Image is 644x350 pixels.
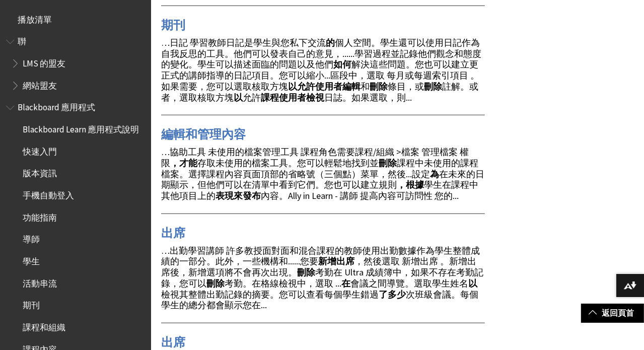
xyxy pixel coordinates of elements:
span: 功能指南 [23,209,57,223]
strong: 刪除 [424,81,442,92]
span: 播放清單 [18,11,52,25]
strong: 以 [234,92,243,103]
strong: 了多少 [379,289,406,300]
strong: 以 [468,277,477,289]
span: …日記 學習教師日記是學生與您私下交流 個人空間。學生還可以使用日記作為自我反思的工具。他們可以發表自己的意見，......學習過程並記錄他們觀念和態度的變化。學生可以描述面臨的問題以及他們 解... [161,37,481,103]
strong: 為 [430,168,439,180]
span: 活動串流 [23,275,57,289]
a: 返回頁首 [581,304,644,322]
nav: Anthology Ally Help 的書籍大綱 [6,33,145,94]
strong: 刪除 [297,266,315,278]
span: LMS 的盟友 [23,55,65,68]
strong: 的 [326,37,335,48]
span: 學生 [23,253,40,266]
strong: 如何 [333,58,351,70]
font: 返回頁首 [602,308,634,318]
span: Blackboard Learn 應用程式說明 [23,121,139,134]
span: Blackboard 應用程式 [18,99,95,113]
span: …出勤學習講師 許多教授面對面和混合課程的教師使用出勤 數據作為學生整體成績的一部分。此外，一些機構和......您要 ，然後選取 新增出席 。新增出席後，新增選項將不會再次出現。 考勤在 Ul... [161,245,483,311]
span: …協助工具 未使用的檔案管理工具 課程角色需要課程/組織 >檔案 管理檔案 權限 存取未使用的檔案工具。您可以輕鬆地找到並 課程中未使用的課程檔案。選擇課程內容頁面頂部的省略號（三個點）菜單，然... [161,146,484,201]
span: 課程和組織 [23,319,65,332]
strong: ，根據 [397,179,424,190]
span: 期刊 [23,297,40,311]
strong: 以 [288,81,297,92]
nav: 播放清單的書籍大綱 [6,11,145,28]
span: 導師 [23,231,40,245]
strong: 允許使用者編輯 [297,81,361,92]
span: 網站盟友 [23,77,57,91]
strong: ，才能 [170,157,197,169]
strong: 刪除 [206,277,225,289]
span: 手機自動登入 [23,187,74,200]
a: 編輯和管理內容 [161,126,246,143]
strong: 表現來發布 [216,190,261,201]
span: 版本資訊 [23,165,57,179]
strong: 新增出席 [318,255,354,267]
strong: 在 [341,277,350,289]
strong: 刪除 [379,157,397,169]
strong: 課程使用者檢視 [261,92,324,103]
a: 期刊 [161,17,185,33]
a: 出席 [161,225,185,241]
strong: 刪除 [370,81,388,92]
span: 聨 [18,33,26,47]
span: 快速入門 [23,143,57,157]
